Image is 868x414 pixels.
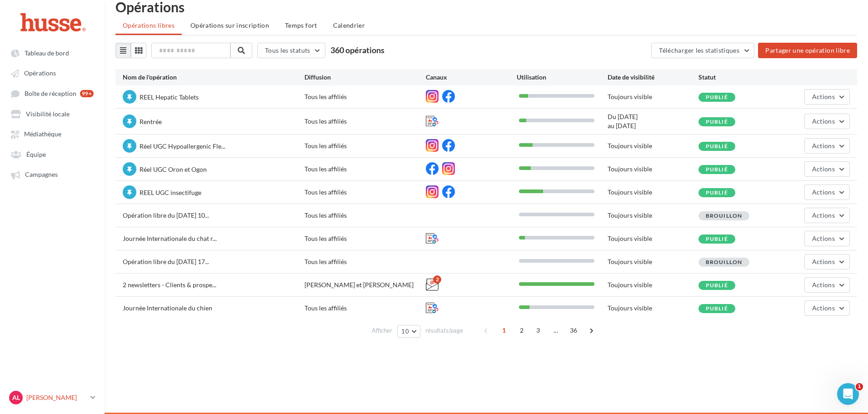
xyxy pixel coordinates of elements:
div: Toujours visible [608,280,698,289]
button: Actions [804,300,850,316]
a: Équipe [5,146,99,162]
span: Réel UGC Hypoallergenic Fle... [140,142,225,150]
span: Brouillon [706,212,743,219]
span: Actions [812,117,835,125]
span: Publié [706,118,728,125]
button: Actions [804,138,850,154]
div: [PERSON_NAME] et [PERSON_NAME] [304,280,426,289]
span: 2 [514,323,529,338]
span: Publié [706,305,728,312]
span: Actions [812,211,835,219]
button: Actions [804,114,850,129]
span: Télécharger les statistiques [659,46,739,54]
span: Temps fort [285,21,317,29]
a: Visibilité locale [5,105,99,122]
div: Nom de l'opération [123,73,304,82]
button: 10 [397,325,420,338]
iframe: Intercom live chat [837,383,859,405]
span: Opération libre du [DATE] 17... [123,258,209,265]
span: 3 [531,323,545,338]
a: Tableau de bord [5,45,99,61]
div: 99+ [80,90,94,97]
div: Tous les affiliés [304,92,426,101]
div: Utilisation [517,73,608,82]
span: Opérations [24,70,56,77]
span: résultats/page [425,326,463,335]
a: Campagnes [5,166,99,182]
span: Opération libre du [DATE] 10... [123,211,209,219]
div: Tous les affiliés [304,257,426,266]
span: Afficher [372,326,392,335]
span: Actions [812,142,835,150]
span: Tableau de bord [25,49,69,57]
span: 360 opérations [330,45,384,55]
span: Réel UGC Oron et Ogon [140,165,207,173]
span: AL [12,393,20,402]
p: [PERSON_NAME] [26,393,87,402]
a: AL [PERSON_NAME] [7,389,97,406]
div: Date de visibilité [608,73,698,82]
span: Médiathèque [24,130,61,138]
div: Tous les affiliés [304,188,426,197]
button: Actions [804,185,850,200]
span: Actions [812,165,835,173]
span: ... [549,323,563,338]
span: Publié [706,143,728,150]
span: Calendrier [333,21,365,29]
span: Journée Internationale du chien [123,304,212,312]
button: Télécharger les statistiques [651,43,754,58]
span: Brouillon [706,259,743,265]
span: 10 [401,328,409,335]
span: Actions [812,234,835,242]
div: Toujours visible [608,92,698,101]
span: Campagnes [25,171,58,179]
button: Actions [804,89,850,105]
span: Actions [812,304,835,312]
button: Partager une opération libre [758,43,857,58]
span: Visibilité locale [26,110,70,118]
div: Diffusion [304,73,426,82]
div: 2 [433,275,441,284]
span: 1 [497,323,511,338]
div: Toujours visible [608,257,698,266]
div: Toujours visible [608,211,698,220]
span: Publié [706,282,728,289]
span: 36 [566,323,581,338]
button: Actions [804,277,850,293]
div: Tous les affiliés [304,165,426,174]
span: Tous les statuts [265,46,310,54]
div: Canaux [426,73,517,82]
div: Tous les affiliés [304,211,426,220]
span: Actions [812,188,835,196]
span: Équipe [26,150,46,158]
button: Tous les statuts [257,43,325,58]
span: Rentrée [140,118,162,125]
span: Opérations sur inscription [190,21,269,29]
span: Publié [706,235,728,242]
div: Toujours visible [608,304,698,313]
span: REEL UGC insectifuge [140,189,201,196]
span: REEL Hepatic Tablets [140,93,199,101]
span: 1 [856,383,863,390]
span: 2 newsletters - Clients & prospe... [123,281,216,289]
a: Médiathèque [5,125,99,142]
div: Toujours visible [608,141,698,150]
a: Boîte de réception 99+ [5,85,99,102]
div: Tous les affiliés [304,234,426,243]
div: Toujours visible [608,188,698,197]
div: Tous les affiliés [304,117,426,126]
button: Actions [804,231,850,246]
span: Actions [812,258,835,265]
div: Tous les affiliés [304,141,426,150]
button: Actions [804,161,850,177]
span: Boîte de réception [25,90,76,97]
span: Journée Internationale du chat r... [123,234,217,242]
div: Toujours visible [608,234,698,243]
span: Publié [706,94,728,100]
div: Du [DATE] au [DATE] [608,112,698,130]
div: Tous les affiliés [304,304,426,313]
span: Actions [812,281,835,289]
div: Toujours visible [608,165,698,174]
a: Opérations [5,65,99,81]
div: Statut [698,73,789,82]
